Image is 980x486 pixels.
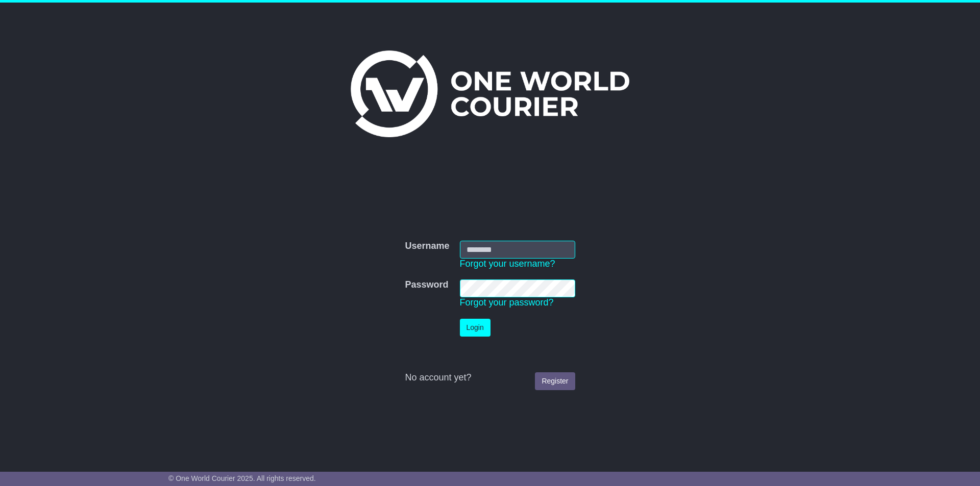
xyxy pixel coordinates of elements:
img: One World [351,50,629,137]
button: Login [460,319,491,337]
div: No account yet? [405,372,575,383]
label: Username [405,241,449,252]
label: Password [405,279,448,291]
a: Register [535,372,575,390]
span: © One World Courier 2025. All rights reserved. [168,474,316,482]
a: Forgot your password? [460,297,554,308]
a: Forgot your username? [460,259,555,269]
